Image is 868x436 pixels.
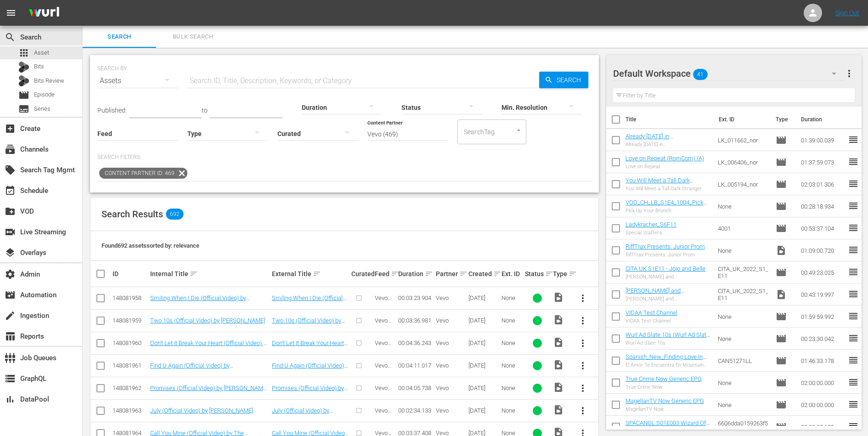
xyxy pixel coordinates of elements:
[848,355,859,366] span: reorder
[398,407,433,414] div: 00:02:34.133
[776,289,787,300] span: Video
[468,268,498,279] div: Created
[97,153,592,161] p: Search Filters:
[626,419,710,433] a: SPACANGL S01E003 Wizard Of Eden
[375,385,395,405] span: Vevo Partner Catalog
[5,394,16,405] span: DataPool
[848,244,859,255] span: reorder
[844,68,855,79] span: more_vert
[714,195,772,217] td: None
[714,173,772,195] td: LK_005194_nor
[626,274,710,280] div: [PERSON_NAME] and [PERSON_NAME]
[797,328,848,350] td: 00:23:30.042
[797,195,848,217] td: 00:28:18.934
[577,360,588,371] span: more_vert
[776,399,787,410] span: Episode
[776,179,787,190] span: Episode
[99,168,176,179] span: Content Partner ID: 469
[398,317,433,324] div: 00:03:36.981
[714,217,772,239] td: 4001
[468,385,498,391] div: [DATE]
[572,332,594,354] button: more_vert
[5,32,16,43] span: Search
[5,373,16,384] span: GraphQL
[776,421,787,432] span: Episode
[113,385,147,391] div: 148081962
[626,331,710,345] a: Wurl Ad Slate 10s (Wurl Ad Slate 10s (00:30:00))
[468,362,498,369] div: [DATE]
[502,362,522,369] div: None
[626,199,710,213] a: VOD_CH_LB_S1E4_1004_PickUpYourBrunch
[626,208,710,214] div: Pick Up Your Brunch
[150,294,250,308] a: Smiling When I Die (Official Video) by [PERSON_NAME]
[97,107,127,114] span: Published:
[468,317,498,324] div: [DATE]
[162,32,224,42] span: Bulk Search
[848,156,859,167] span: reorder
[5,226,16,238] span: Live Streaming
[150,407,253,414] a: July (Official Video) by [PERSON_NAME]
[502,294,522,301] div: None
[436,362,449,369] span: Vevo
[398,294,433,301] div: 00:03:23.904
[626,375,702,382] a: True Crime Now Generic EPG
[626,353,706,367] a: Spanish_New_Finding Love In Mountain View
[797,372,848,394] td: 02:00:00.000
[468,340,498,346] div: [DATE]
[150,385,268,398] a: Promises (Official Video) by [PERSON_NAME] and [PERSON_NAME]
[436,407,449,414] span: Vevo
[34,104,51,113] span: Series
[713,107,771,132] th: Ext. ID
[375,340,395,360] span: Vevo Partner Catalog
[848,222,859,233] span: reorder
[113,317,147,324] div: 148081959
[166,209,183,220] span: 692
[272,340,348,360] a: Don't Let It Break Your Heart (Official Video) by [PERSON_NAME]
[436,268,466,279] div: Partner
[626,164,704,170] div: Love on Repeat
[577,338,588,349] span: more_vert
[113,294,147,301] div: 148081958
[848,289,859,300] span: reorder
[770,107,795,132] th: Type
[797,151,848,173] td: 01:37:59.073
[776,157,787,168] span: Episode
[577,383,588,394] span: more_vert
[776,355,787,366] span: Episode
[626,177,693,191] a: You Will Meet a Tall Dark Stranger (RomCom) (A)
[375,407,395,428] span: Vevo Partner Catalog
[22,2,66,24] img: ans4CAIJ8jUAAAAAAAAAAAAAAAAAAAAAAAAgQb4GAAAAAAAAAAAAAAAAAAAAAAAAJMjXAAAAAAAAAAAAAAAAAAAAAAAAgAT5G...
[797,173,848,195] td: 02:03:01.306
[101,242,199,249] span: Found 692 assets sorted by: relevance
[545,270,553,278] span: sort
[572,400,594,422] button: more_vert
[693,65,708,84] span: 41
[150,317,265,324] a: Two 10s (Official Video) by [PERSON_NAME]
[626,340,710,346] div: Wurl Ad Slate 10s
[18,103,29,114] span: Series
[626,384,702,390] div: True Crime Now
[493,270,502,278] span: sort
[626,287,684,301] a: [PERSON_NAME] and [PERSON_NAME]
[436,385,449,391] span: Vevo
[391,270,399,278] span: sort
[797,394,848,416] td: 02:00:00.000
[626,309,677,316] a: VIDAA Test Channel
[202,107,208,114] span: to
[577,405,588,416] span: more_vert
[5,123,16,134] span: Create
[714,261,772,283] td: CITA_UK_2022_S1_E11
[626,186,710,192] div: You Will Meet a Tall Dark Stranger
[5,185,16,196] span: Schedule
[502,385,522,391] div: None
[88,32,151,42] span: Search
[525,268,550,279] div: Status
[398,385,433,391] div: 00:04:05.738
[5,331,16,342] span: Reports
[626,265,705,272] a: CITA UK S1E11 - Jojo and Belle
[797,129,848,151] td: 01:39:00.039
[459,270,468,278] span: sort
[553,359,564,370] span: Video
[714,283,772,306] td: CITA_UK_2022_S1_E11
[553,314,564,325] span: Video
